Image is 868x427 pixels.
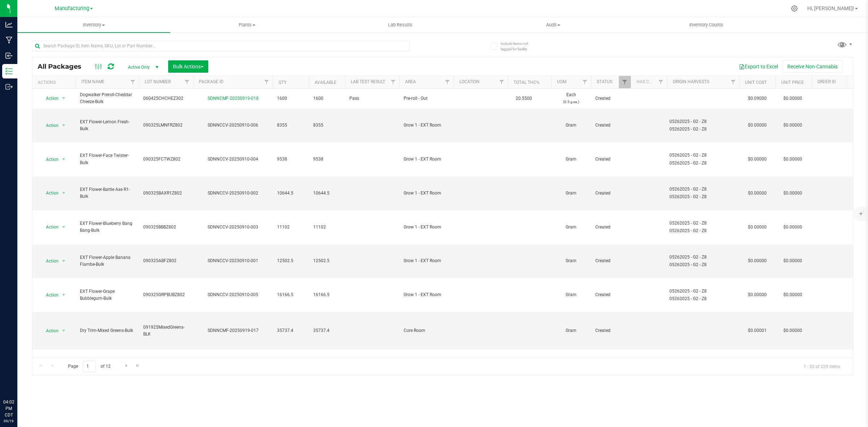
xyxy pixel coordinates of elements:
span: Pass [349,95,395,102]
span: Gram [556,122,587,129]
span: Grow 1 - EXT Room [404,122,449,129]
span: Grow 1 - EXT Room [404,224,449,231]
span: Action [39,290,59,300]
a: Origin Harvests [673,79,709,84]
span: EXT Flower-Lemon Fresh-Bulk [80,119,135,132]
span: 090325BBBZ802 [143,224,189,231]
div: Value 2: 05262025 - G2 - Z8 [669,227,737,234]
a: Lot Number [145,79,171,84]
span: EXT Flower-Battle Axe R1-Bulk [80,186,135,200]
a: Total THC% [514,80,540,85]
span: Action [39,120,59,131]
span: 10644.5 [313,190,341,197]
a: Filter [127,76,139,88]
a: Qty [278,80,286,85]
span: Include items not tagged for facility [501,41,537,52]
span: Created [595,291,626,298]
p: (0.5 g ea.) [556,98,587,105]
span: 090325FCTWZ802 [143,156,189,163]
a: Filter [496,76,508,88]
span: Gram [556,156,587,163]
span: Bulk Actions [173,64,204,69]
div: SDNNCCV-20250910-005 [192,291,274,298]
span: 1 - 20 of 229 items [798,361,846,372]
span: Page of 12 [62,361,116,372]
span: Grow 1 - EXT Room [404,291,449,298]
span: Action [39,188,59,198]
span: Action [39,326,59,336]
span: select [59,154,68,165]
a: Go to the next page [121,361,132,371]
a: Inventory Counts [630,17,783,33]
td: $0.09000 [739,89,775,108]
a: Audit [477,17,630,33]
div: SDNNCCV-20250910-001 [192,257,274,264]
td: $0.00000 [739,176,775,210]
span: 090325LMNFRZ802 [143,122,189,129]
span: select [59,256,68,266]
a: Unit Cost [745,80,767,85]
span: select [59,120,68,131]
span: Gram [556,224,587,231]
a: SDNNCMF-20250919-018 [208,96,259,101]
a: Order Id [817,79,836,84]
th: Has COA [631,76,667,89]
span: 11102 [277,224,305,231]
a: Inventory [17,17,170,33]
span: 1600 [277,95,305,102]
div: Value 1: 05262025 - G2 - Z8 [669,288,737,295]
span: All Packages [38,63,89,71]
span: $0.00000 [780,93,806,104]
inline-svg: Outbound [5,83,13,90]
span: 12502.5 [277,257,305,264]
a: Available [315,80,336,85]
span: 16166.5 [277,291,305,298]
div: Value 2: 05262025 - G2 - Z8 [669,193,737,200]
span: 060425CHCHEZ302 [143,95,189,102]
span: $0.00000 [780,325,806,336]
span: Dry Trim-Mixed Greens-Bulk [80,327,135,334]
td: $0.00000 [739,278,775,312]
div: SDNNCCV-20250910-004 [192,156,274,163]
span: Action [39,222,59,232]
span: $0.00000 [780,154,806,165]
span: 35737.4 [277,327,305,334]
inline-svg: Inbound [5,52,13,59]
span: 090325ABFZ802 [143,257,189,264]
span: 8355 [277,122,305,129]
span: Pre-roll - Out [404,95,449,102]
td: $0.00000 [739,210,775,244]
span: 12502.5 [313,257,341,264]
inline-svg: Inventory [5,68,13,75]
input: Search Package ID, Item Name, SKU, Lot or Part Number... [32,40,410,51]
span: EXT Flower-Apple Banana Flambe-Bulk [80,254,135,268]
span: select [59,222,68,232]
a: Status [597,79,612,84]
span: Grow 1 - EXT Room [404,190,449,197]
span: select [59,93,68,103]
a: Filter [261,76,273,88]
td: $0.00001 [739,312,775,350]
div: Manage settings [790,5,799,12]
div: Value 2: 05262025 - G2 - Z8 [669,261,737,268]
span: Each [556,91,587,105]
inline-svg: Analytics [5,21,13,28]
span: 9538 [277,156,305,163]
span: select [59,290,68,300]
div: Value 1: 05262025 - G2 - Z8 [669,254,737,261]
td: $0.00000 [739,244,775,278]
div: Actions [38,80,73,85]
a: Lab Test Result [351,79,385,84]
span: Created [595,156,626,163]
a: Filter [727,76,739,88]
span: Audit [477,22,629,28]
span: EXT Flower-Blueberry Bang Bang-Bulk [80,220,135,234]
span: 35737.4 [313,327,341,334]
span: Hi, [PERSON_NAME]! [807,5,854,11]
span: Grow 1 - EXT Room [404,156,449,163]
span: Action [39,93,59,103]
a: Filter [387,76,399,88]
span: $0.00000 [780,222,806,232]
span: select [59,188,68,198]
a: Unit Price [781,80,804,85]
